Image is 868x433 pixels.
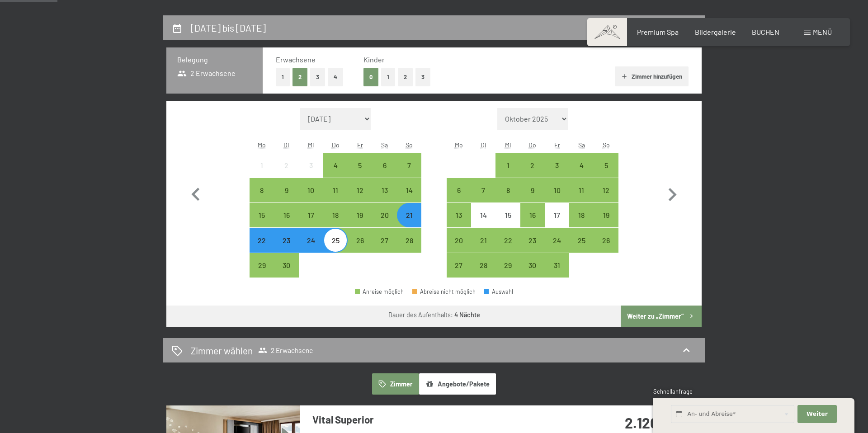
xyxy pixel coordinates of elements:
[448,187,470,209] div: 6
[496,237,519,259] div: 22
[569,153,594,178] div: Sat Oct 04 2025
[471,203,495,227] div: Tue Oct 14 2025
[349,237,371,259] div: 26
[250,162,273,184] div: 1
[274,178,298,202] div: Tue Sep 09 2025
[373,237,396,259] div: 27
[310,68,325,86] button: 3
[250,228,274,252] div: Mon Sep 22 2025
[569,178,594,202] div: Sat Oct 11 2025
[348,228,372,252] div: Fri Sep 26 2025
[545,153,569,178] div: Anreise möglich
[300,162,322,184] div: 3
[398,187,420,209] div: 14
[349,187,371,209] div: 12
[363,68,378,86] button: 0
[521,262,544,284] div: 30
[752,28,779,36] a: BUCHEN
[546,212,568,234] div: 17
[275,237,297,259] div: 23
[471,253,495,278] div: Tue Oct 28 2025
[455,141,463,149] abbr: Montag
[594,228,618,252] div: Anreise möglich
[520,203,545,227] div: Anreise möglich
[545,203,569,227] div: Fri Oct 17 2025
[373,153,397,178] div: Anreise möglich
[373,203,397,227] div: Anreise möglich
[274,153,298,178] div: Anreise nicht möglich
[397,153,421,178] div: Sun Sep 07 2025
[373,187,396,209] div: 13
[250,203,274,227] div: Mon Sep 15 2025
[183,108,209,278] button: Vorheriger Monat
[191,344,253,357] h2: Zimmer wählen
[569,153,594,178] div: Anreise möglich
[520,153,545,178] div: Thu Oct 02 2025
[323,203,348,227] div: Thu Sep 18 2025
[274,203,298,227] div: Tue Sep 16 2025
[250,203,274,227] div: Anreise möglich
[520,203,545,227] div: Thu Oct 16 2025
[398,68,413,86] button: 2
[496,162,519,184] div: 1
[595,162,618,184] div: 5
[545,178,569,202] div: Anreise möglich
[323,203,348,227] div: Anreise möglich
[520,253,545,278] div: Thu Oct 30 2025
[373,162,396,184] div: 6
[521,162,544,184] div: 2
[323,228,348,252] div: Anreise möglich
[348,203,372,227] div: Anreise möglich
[471,228,495,252] div: Tue Oct 21 2025
[274,253,298,278] div: Anreise möglich
[659,108,685,278] button: Nächster Monat
[546,237,568,259] div: 24
[406,141,413,149] abbr: Sonntag
[349,162,371,184] div: 5
[545,153,569,178] div: Fri Oct 03 2025
[447,228,471,252] div: Anreise möglich
[276,68,290,86] button: 1
[398,237,420,259] div: 28
[520,228,545,252] div: Anreise möglich
[594,178,618,202] div: Anreise möglich
[373,178,397,202] div: Anreise möglich
[328,68,343,86] button: 4
[373,228,397,252] div: Anreise möglich
[621,306,702,327] button: Weiter zu „Zimmer“
[625,414,689,431] strong: 2.120,00 €
[471,253,495,278] div: Anreise möglich
[520,228,545,252] div: Thu Oct 23 2025
[299,153,323,178] div: Anreise nicht möglich
[594,228,618,252] div: Sun Oct 26 2025
[397,178,421,202] div: Sun Sep 14 2025
[258,141,266,149] abbr: Montag
[373,153,397,178] div: Sat Sep 06 2025
[274,153,298,178] div: Tue Sep 02 2025
[348,178,372,202] div: Anreise möglich
[545,228,569,252] div: Anreise möglich
[332,141,340,149] abbr: Donnerstag
[546,162,568,184] div: 3
[637,28,679,36] a: Premium Spa
[528,141,536,149] abbr: Donnerstag
[545,203,569,227] div: Anreise nicht möglich
[471,228,495,252] div: Anreise möglich
[695,28,736,36] a: Bildergalerie
[348,153,372,178] div: Anreise möglich
[594,153,618,178] div: Anreise möglich
[569,228,594,252] div: Sat Oct 25 2025
[481,141,486,149] abbr: Dienstag
[554,141,560,149] abbr: Freitag
[292,68,307,86] button: 2
[495,178,520,202] div: Wed Oct 08 2025
[495,178,520,202] div: Anreise möglich
[373,178,397,202] div: Sat Sep 13 2025
[372,373,419,394] button: Zimmer
[546,187,568,209] div: 10
[569,203,594,227] div: Sat Oct 18 2025
[594,178,618,202] div: Sun Oct 12 2025
[299,203,323,227] div: Wed Sep 17 2025
[447,253,471,278] div: Mon Oct 27 2025
[250,253,274,278] div: Anreise möglich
